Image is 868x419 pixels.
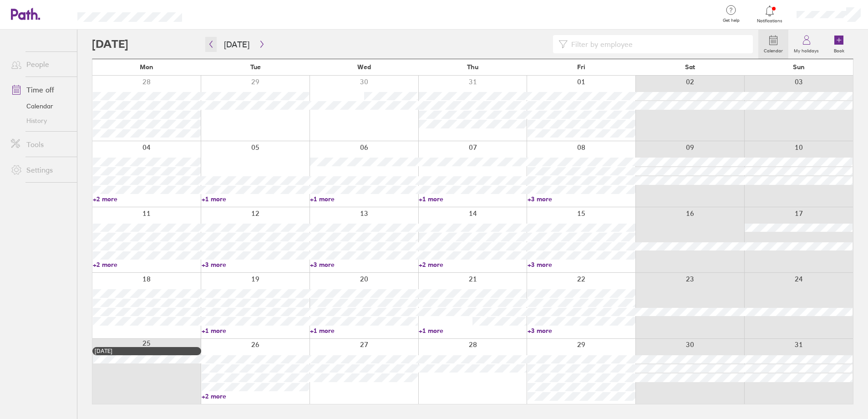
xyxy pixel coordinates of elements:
[577,63,585,71] span: Fri
[250,63,261,71] span: Tue
[824,30,853,59] a: Book
[4,161,77,179] a: Settings
[528,327,635,335] a: +3 more
[140,63,153,71] span: Mon
[755,5,785,24] a: Notifications
[217,37,257,52] button: [DATE]
[788,30,824,59] a: My holidays
[310,195,418,203] a: +1 more
[419,195,527,203] a: +1 more
[202,327,310,335] a: +1 more
[202,195,310,203] a: +1 more
[716,18,746,23] span: Get help
[685,63,695,71] span: Sat
[4,113,77,128] a: History
[758,30,788,59] a: Calendar
[95,348,199,354] div: [DATE]
[467,63,478,71] span: Thu
[528,261,635,269] a: +3 more
[202,261,310,269] a: +3 more
[4,55,77,73] a: People
[202,392,310,400] a: +2 more
[788,46,824,54] label: My holidays
[4,135,77,153] a: Tools
[4,81,77,99] a: Time off
[93,195,201,203] a: +2 more
[4,99,77,113] a: Calendar
[828,46,850,54] label: Book
[568,36,747,53] input: Filter by employee
[755,18,785,24] span: Notifications
[310,327,418,335] a: +1 more
[93,261,201,269] a: +2 more
[528,195,635,203] a: +3 more
[419,327,527,335] a: +1 more
[793,63,805,71] span: Sun
[758,46,788,54] label: Calendar
[419,261,527,269] a: +2 more
[357,63,371,71] span: Wed
[310,261,418,269] a: +3 more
